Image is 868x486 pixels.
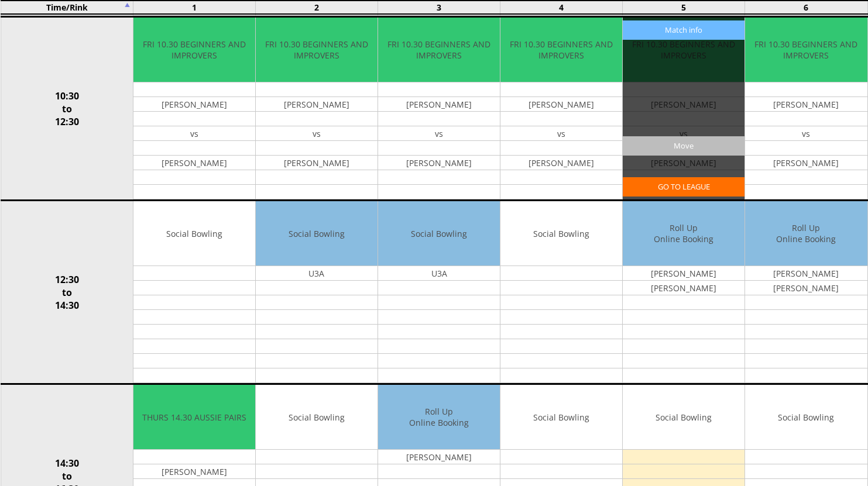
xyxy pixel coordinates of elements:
td: [PERSON_NAME] [378,156,500,170]
td: FRI 10.30 BEGINNERS AND IMPROVERS [133,18,255,82]
td: Roll Up Online Booking [378,385,500,450]
td: 6 [745,1,867,14]
td: 5 [623,1,745,14]
td: vs [745,126,867,141]
td: vs [256,126,378,141]
td: [PERSON_NAME] [500,156,622,170]
td: Social Bowling [745,385,867,450]
input: Match info [623,20,745,40]
td: 2 [255,1,378,14]
td: Social Bowling [256,385,378,450]
td: [PERSON_NAME] [500,97,622,112]
td: [PERSON_NAME] [133,464,255,479]
td: [PERSON_NAME] [378,450,500,464]
td: [PERSON_NAME] [256,97,378,112]
td: 1 [133,1,255,14]
td: vs [500,126,622,141]
td: Social Bowling [133,201,255,266]
td: 3 [378,1,500,14]
td: 10:30 to 12:30 [1,17,133,201]
input: Move [623,136,745,156]
td: FRI 10.30 BEGINNERS AND IMPROVERS [378,18,500,82]
td: FRI 10.30 BEGINNERS AND IMPROVERS [500,18,622,82]
td: Social Bowling [256,201,378,266]
td: FRI 10.30 BEGINNERS AND IMPROVERS [745,18,867,82]
td: Roll Up Online Booking [745,201,867,266]
td: [PERSON_NAME] [256,156,378,170]
td: Roll Up Online Booking [623,201,745,266]
td: 12:30 to 14:30 [1,201,133,384]
td: Time/Rink [1,1,133,14]
a: GO TO LEAGUE [623,177,745,197]
td: [PERSON_NAME] [133,97,255,112]
td: [PERSON_NAME] [745,266,867,281]
td: [PERSON_NAME] [378,97,500,112]
td: [PERSON_NAME] [623,281,745,295]
td: Social Bowling [378,201,500,266]
td: vs [133,126,255,141]
td: 4 [500,1,623,14]
td: vs [378,126,500,141]
td: [PERSON_NAME] [623,266,745,281]
td: Social Bowling [500,201,622,266]
td: FRI 10.30 BEGINNERS AND IMPROVERS [256,18,378,82]
td: [PERSON_NAME] [745,156,867,170]
td: Social Bowling [623,385,745,450]
td: U3A [378,266,500,281]
td: [PERSON_NAME] [745,97,867,112]
td: THURS 14.30 AUSSIE PAIRS [133,385,255,450]
td: [PERSON_NAME] [133,156,255,170]
td: Social Bowling [500,385,622,450]
td: U3A [256,266,378,281]
td: [PERSON_NAME] [745,281,867,295]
